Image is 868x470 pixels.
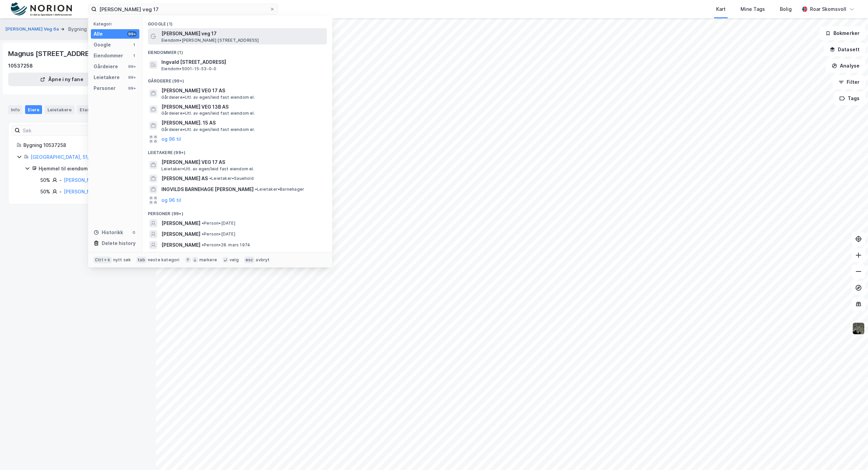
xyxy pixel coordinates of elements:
[131,230,137,235] div: 0
[136,257,146,263] div: tab
[59,176,62,184] div: -
[202,231,204,237] span: •
[131,42,137,48] div: 1
[161,30,324,38] span: [PERSON_NAME] veg 17
[824,43,865,56] button: Datasett
[59,188,62,196] div: -
[833,75,865,89] button: Filter
[244,257,255,263] div: esc
[209,176,254,181] span: Leietaker • Sauehold
[161,58,324,66] span: Ingvald [STREET_ADDRESS]
[142,145,332,157] div: Leietakere (99+)
[127,64,137,69] div: 99+
[148,257,180,263] div: neste kategori
[202,221,235,226] span: Person • [DATE]
[131,53,137,58] div: 1
[45,105,74,114] div: Leietakere
[161,87,324,95] span: [PERSON_NAME] VEG 17 AS
[161,111,255,116] span: Gårdeiere • Utl. av egen/leid fast eiendom el.
[40,188,50,196] div: 50%
[202,242,204,247] span: •
[161,119,324,127] span: [PERSON_NAME]. 15 AS
[94,73,120,81] div: Leietakere
[161,135,181,143] button: og 96 til
[20,125,94,135] input: Søk
[741,5,765,13] div: Mine Tags
[127,75,137,80] div: 99+
[94,21,139,26] div: Kategori
[142,44,332,57] div: Eiendommer (1)
[202,231,235,237] span: Person • [DATE]
[716,5,726,13] div: Kart
[161,166,254,172] span: Leietaker • Utl. av egen/leid fast eiendom el.
[94,62,118,71] div: Gårdeiere
[142,73,332,85] div: Gårdeiere (99+)
[161,38,259,43] span: Eiendom • [PERSON_NAME] [STREET_ADDRESS]
[64,189,102,194] a: [PERSON_NAME]
[161,127,255,132] span: Gårdeiere • Utl. av egen/leid fast eiendom el.
[40,176,50,184] div: 50%
[142,206,332,218] div: Personer (99+)
[68,25,87,33] div: Bygning
[8,62,33,70] div: 10537258
[780,5,792,13] div: Bolig
[161,185,254,193] span: INGVILDS BARNEHAGE [PERSON_NAME]
[161,158,324,166] span: [PERSON_NAME] VEG 17 AS
[199,257,217,263] div: markere
[94,52,123,60] div: Eiendommer
[64,177,102,183] a: [PERSON_NAME]
[834,92,865,105] button: Tags
[80,107,121,113] div: Etasjer og enheter
[142,16,332,28] div: Google (1)
[161,174,208,183] span: [PERSON_NAME] AS
[826,59,865,73] button: Analyse
[94,84,116,92] div: Personer
[97,4,270,14] input: Søk på adresse, matrikkel, gårdeiere, leietakere eller personer
[230,257,239,263] div: velg
[23,141,139,149] div: Bygning 10537258
[161,95,255,100] span: Gårdeiere • Utl. av egen/leid fast eiendom el.
[161,219,200,227] span: [PERSON_NAME]
[102,239,136,247] div: Delete history
[161,103,324,111] span: [PERSON_NAME] VEG 13B AS
[161,241,200,249] span: [PERSON_NAME]
[11,2,72,16] img: norion-logo.80e7a08dc31c2e691866.png
[810,5,846,13] div: Roar Skomsvoll
[94,30,103,38] div: Alle
[161,230,200,238] span: [PERSON_NAME]
[127,86,137,91] div: 99+
[25,105,42,114] div: Eiere
[127,31,137,37] div: 99+
[202,221,204,226] span: •
[820,26,865,40] button: Bokmerker
[161,196,181,204] button: og 96 til
[113,257,131,263] div: nytt søk
[202,242,250,248] span: Person • 28. mars 1974
[852,322,865,335] img: 9k=
[255,187,257,192] span: •
[94,228,123,237] div: Historikk
[834,437,868,470] iframe: Chat Widget
[255,187,304,192] span: Leietaker • Barnehager
[31,154,95,160] a: [GEOGRAPHIC_DATA], 51/78
[161,66,216,72] span: Eiendom • 5001-15-53-0-0
[39,165,139,173] div: Hjemmel til eiendomsrett
[209,176,211,181] span: •
[256,257,270,263] div: avbryt
[8,105,22,114] div: Info
[8,73,115,86] button: Åpne i ny fane
[5,26,60,33] button: [PERSON_NAME] Veg 6a
[94,41,111,49] div: Google
[8,48,102,59] div: Magnus [STREET_ADDRESS]
[94,257,112,263] div: Ctrl + k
